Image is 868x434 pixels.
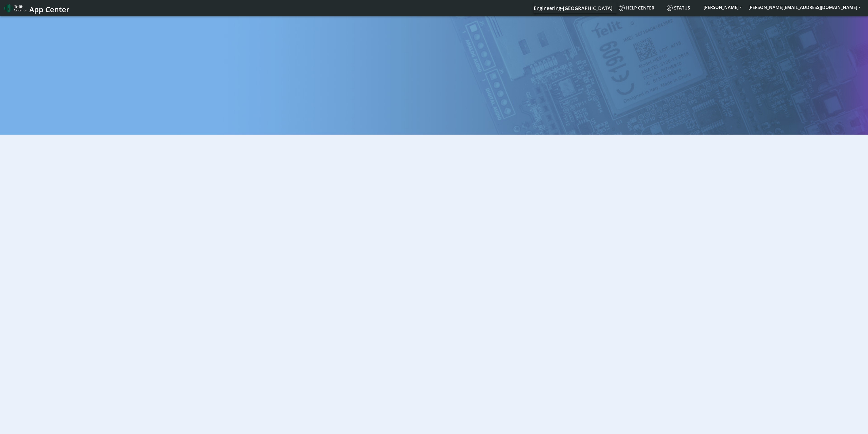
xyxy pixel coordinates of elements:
[745,2,864,12] button: [PERSON_NAME][EMAIL_ADDRESS][DOMAIN_NAME]
[4,2,69,14] a: App Center
[667,5,673,11] img: status.svg
[29,4,69,14] span: App Center
[534,5,612,11] span: Engineering-[GEOGRAPHIC_DATA]
[667,5,690,11] span: Status
[617,2,665,13] a: Help center
[665,2,700,13] a: Status
[619,5,654,11] span: Help center
[534,2,612,13] a: Your current platform instance
[700,2,745,12] button: [PERSON_NAME]
[4,4,27,12] img: logo-telit-cinterion-gw-new.png
[619,5,625,11] img: knowledge.svg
